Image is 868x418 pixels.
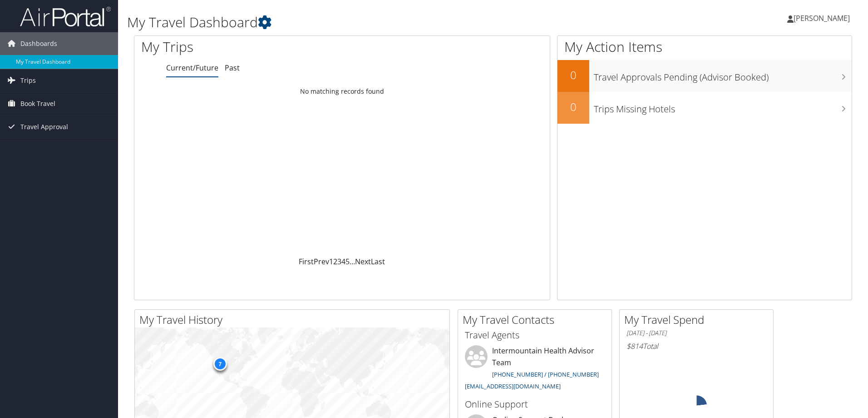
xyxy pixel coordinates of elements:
[213,357,227,371] div: 7
[794,13,850,23] span: [PERSON_NAME]
[333,257,337,267] a: 2
[350,257,355,267] span: …
[557,92,852,124] a: 0Trips Missing Hotels
[20,92,55,115] span: Book Travel
[557,37,852,56] h1: My Action Items
[20,116,68,138] span: Travel Approval
[139,312,449,327] h2: My Travel History
[463,312,612,327] h2: My Travel Contacts
[329,257,333,267] a: 1
[341,257,345,267] a: 4
[465,329,605,342] h3: Travel Agents
[134,83,550,100] td: No matching records found
[492,370,599,378] a: [PHONE_NUMBER] / [PHONE_NUMBER]
[626,329,766,337] h6: [DATE] - [DATE]
[371,257,385,267] a: Last
[594,66,852,84] h3: Travel Approvals Pending (Advisor Booked)
[314,257,329,267] a: Prev
[594,98,852,116] h3: Trips Missing Hotels
[626,341,643,351] span: $814
[20,32,57,55] span: Dashboards
[20,69,36,92] span: Trips
[626,341,766,351] h6: Total
[20,6,111,27] img: airportal-logo.png
[557,60,852,92] a: 0Travel Approvals Pending (Advisor Booked)
[465,398,605,411] h3: Online Support
[299,257,314,267] a: First
[465,382,561,390] a: [EMAIL_ADDRESS][DOMAIN_NAME]
[557,99,589,115] h2: 0
[127,13,615,32] h1: My Travel Dashboard
[460,345,609,394] li: Intermountain Health Advisor Team
[557,67,589,83] h2: 0
[345,257,350,267] a: 5
[337,257,341,267] a: 3
[624,312,773,327] h2: My Travel Spend
[355,257,371,267] a: Next
[166,63,218,73] a: Current/Future
[141,37,370,56] h1: My Trips
[787,5,859,32] a: [PERSON_NAME]
[225,63,240,73] a: Past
